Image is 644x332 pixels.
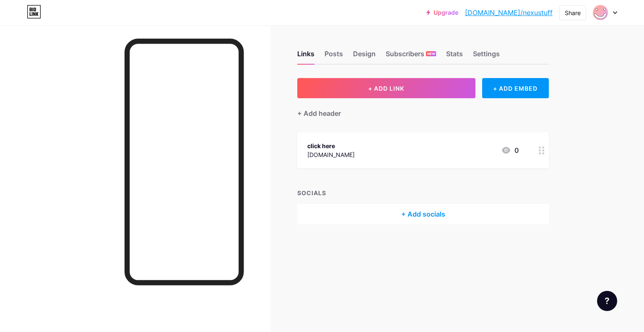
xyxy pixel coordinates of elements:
span: NEW [427,51,435,56]
div: + Add socials [297,204,549,224]
div: + ADD EMBED [482,78,549,98]
div: Links [297,49,314,64]
div: [DOMAIN_NAME] [307,150,355,159]
div: Subscribers [386,49,436,64]
button: + ADD LINK [297,78,475,98]
div: Settings [473,49,500,64]
a: Upgrade [426,9,458,16]
div: Stats [446,49,463,64]
img: nexustuff [592,5,608,21]
div: 0 [501,145,519,155]
a: [DOMAIN_NAME]/nexustuff [465,8,553,18]
span: + ADD LINK [368,85,404,92]
div: SOCIALS [297,188,549,197]
div: + Add header [297,108,341,118]
div: click here [307,141,355,150]
div: Design [353,49,376,64]
div: Share [565,8,581,17]
div: Posts [325,49,343,64]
